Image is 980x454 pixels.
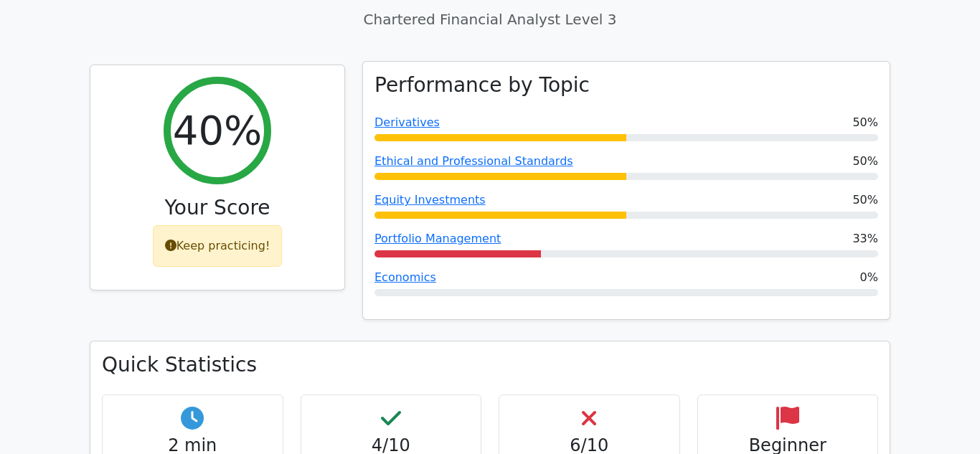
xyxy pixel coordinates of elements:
a: Equity Investments [374,193,486,207]
h2: 40% [173,106,262,154]
a: Portfolio Management [374,232,501,245]
div: Keep practicing! [153,225,283,267]
span: 50% [852,114,878,131]
a: Ethical and Professional Standards [374,154,573,168]
h3: Your Score [102,196,333,220]
h3: Quick Statistics [102,353,878,377]
span: 50% [852,153,878,170]
span: 50% [852,191,878,209]
p: Chartered Financial Analyst Level 3 [90,9,890,30]
h3: Performance by Topic [374,73,590,98]
a: Derivatives [374,115,440,129]
a: Economics [374,270,436,284]
span: 0% [860,269,878,286]
span: 33% [852,230,878,247]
